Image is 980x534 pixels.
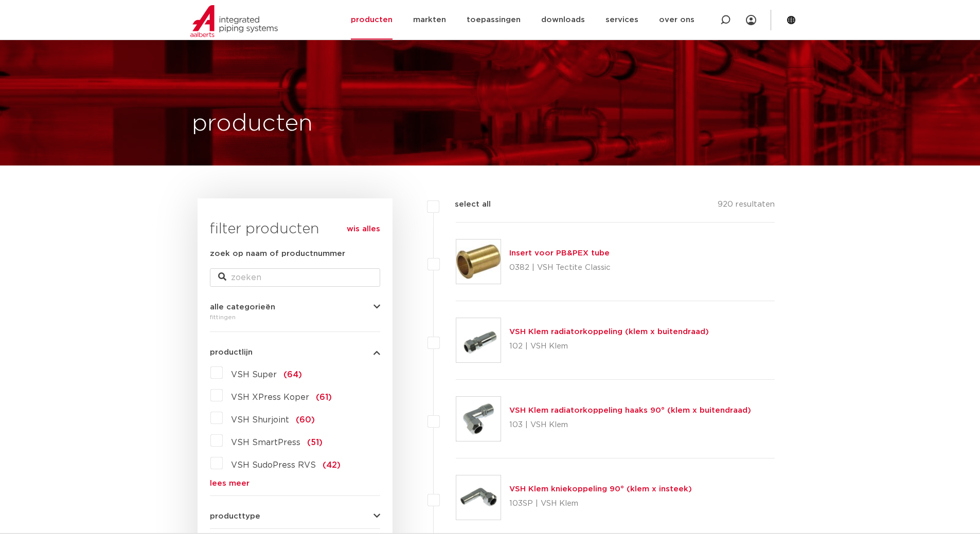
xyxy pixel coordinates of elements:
[210,348,253,356] span: productlijn
[509,338,709,355] p: 102 | VSH Klem
[210,248,345,260] label: zoek op naam of productnummer
[439,198,491,211] label: select all
[718,198,775,214] p: 920 resultaten
[456,475,501,520] img: Thumbnail for VSH Klem kniekoppeling 90° (klem x insteek)
[210,268,380,287] input: zoeken
[456,318,501,362] img: Thumbnail for VSH Klem radiatorkoppeling (klem x buitendraad)
[509,407,751,414] a: VSH Klem radiatorkoppeling haaks 90° (klem x buitendraad)
[210,303,275,311] span: alle categorieën
[210,311,380,323] div: fittingen
[231,393,309,401] span: VSH XPress Koper
[509,328,709,336] a: VSH Klem radiatorkoppeling (klem x buitendraad)
[296,416,315,424] span: (60)
[456,397,501,441] img: Thumbnail for VSH Klem radiatorkoppeling haaks 90° (klem x buitendraad)
[231,416,289,424] span: VSH Shurjoint
[210,480,380,487] a: lees meer
[210,348,380,356] button: productlijn
[231,438,300,447] span: VSH SmartPress
[509,260,611,276] p: 0382 | VSH Tectite Classic
[347,223,380,235] a: wis alles
[509,417,751,433] p: 103 | VSH Klem
[192,107,313,140] h1: producten
[210,219,380,240] h3: filter producten
[210,512,260,520] span: producttype
[210,303,380,311] button: alle categorieën
[323,461,341,469] span: (42)
[283,371,302,379] span: (64)
[316,393,332,401] span: (61)
[456,240,501,284] img: Thumbnail for Insert voor PB&PEX tube
[231,371,277,379] span: VSH Super
[509,249,610,257] a: Insert voor PB&PEX tube
[509,495,692,512] p: 103SP | VSH Klem
[307,438,323,447] span: (51)
[231,461,316,469] span: VSH SudoPress RVS
[210,512,380,520] button: producttype
[509,485,692,493] a: VSH Klem kniekoppeling 90° (klem x insteek)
